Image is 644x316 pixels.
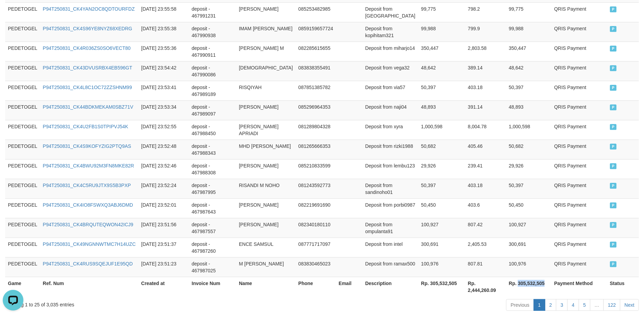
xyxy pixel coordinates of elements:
[465,238,506,257] td: 2,405.53
[418,140,465,159] td: 50,682
[465,277,506,296] th: Rp. 2,444,260.09
[236,100,296,120] td: [PERSON_NAME]
[363,100,418,120] td: Deposit from naji04
[236,238,296,257] td: ENCE SAMSUL
[189,198,236,218] td: deposit - 467987643
[610,144,617,150] span: PAID
[43,222,133,227] a: P94T250831_CK4BRQUTEQWON42ICJ9
[551,81,607,100] td: QRIS Payment
[296,179,336,198] td: 081243592773
[296,100,336,120] td: 085296964353
[567,299,579,311] a: 4
[418,257,465,277] td: 100,976
[465,120,506,140] td: 8,004.78
[296,140,336,159] td: 081265666353
[189,238,236,257] td: deposit - 467987260
[610,261,617,267] span: PAID
[506,42,551,61] td: 350,447
[610,85,617,91] span: PAID
[138,22,189,42] td: [DATE] 23:55:38
[138,120,189,140] td: [DATE] 23:52:55
[296,22,336,42] td: 0859159657724
[138,81,189,100] td: [DATE] 23:53:41
[296,61,336,81] td: 083838355491
[5,198,40,218] td: PEDETOGEL
[236,61,296,81] td: [DEMOGRAPHIC_DATA]
[363,22,418,42] td: Deposit from kopihitam321
[189,179,236,198] td: deposit - 467987995
[236,81,296,100] td: RISQIYAH
[610,46,617,52] span: PAID
[620,299,639,311] a: Next
[465,257,506,277] td: 807.81
[5,42,40,61] td: PEDETOGEL
[296,120,336,140] td: 081289804328
[189,159,236,179] td: deposit - 467988308
[189,61,236,81] td: deposit - 467990086
[551,61,607,81] td: QRIS Payment
[465,218,506,238] td: 807.42
[5,179,40,198] td: PEDETOGEL
[236,2,296,22] td: [PERSON_NAME]
[610,105,617,110] span: PAID
[236,277,296,296] th: Name
[5,159,40,179] td: PEDETOGEL
[5,140,40,159] td: PEDETOGEL
[5,22,40,42] td: PEDETOGEL
[189,42,236,61] td: deposit - 467990911
[3,3,23,23] button: Open LiveChat chat widget
[465,179,506,198] td: 403.18
[551,218,607,238] td: QRIS Payment
[43,241,136,247] a: P94T250831_CK49NGNNWTMC7H14UZC
[506,179,551,198] td: 50,397
[551,277,607,296] th: Payment Method
[296,2,336,22] td: 085253482985
[465,61,506,81] td: 389.14
[506,120,551,140] td: 1,000,598
[363,179,418,198] td: Deposit from sandinoho01
[236,22,296,42] td: IMAM [PERSON_NAME]
[296,42,336,61] td: 082285615655
[363,159,418,179] td: Deposit from lembu123
[607,277,639,296] th: Status
[363,257,418,277] td: Deposit from ramax500
[43,85,132,90] a: P94T250831_CK4L8C1OC72ZZSHNM99
[138,198,189,218] td: [DATE] 23:52:01
[138,238,189,257] td: [DATE] 23:51:37
[296,218,336,238] td: 082340180110
[506,2,551,22] td: 99,775
[610,222,617,228] span: PAID
[610,242,617,248] span: PAID
[43,6,135,12] a: P94T250831_CK4YAN2OC8QDTOURFDZ
[236,257,296,277] td: M [PERSON_NAME]
[363,81,418,100] td: Deposit from via57
[551,22,607,42] td: QRIS Payment
[138,159,189,179] td: [DATE] 23:52:46
[506,140,551,159] td: 50,682
[336,277,362,296] th: Email
[418,277,465,296] th: Rp. 305,532,505
[465,198,506,218] td: 403.6
[465,100,506,120] td: 391.14
[189,140,236,159] td: deposit - 467988343
[296,81,336,100] td: 087851385782
[296,159,336,179] td: 085210833599
[296,277,336,296] th: Phone
[551,198,607,218] td: QRIS Payment
[551,120,607,140] td: QRIS Payment
[556,299,568,311] a: 3
[610,26,617,32] span: PAID
[590,299,604,311] a: …
[465,159,506,179] td: 239.41
[296,238,336,257] td: 087771717097
[43,26,132,31] a: P94T250831_CK4S96YE8NYZ68XEDRG
[506,159,551,179] td: 29,926
[189,257,236,277] td: deposit - 467987025
[506,61,551,81] td: 48,642
[506,238,551,257] td: 300,691
[418,81,465,100] td: 50,397
[418,42,465,61] td: 350,447
[189,81,236,100] td: deposit - 467989189
[363,198,418,218] td: Deposit from porbi0987
[138,140,189,159] td: [DATE] 23:52:48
